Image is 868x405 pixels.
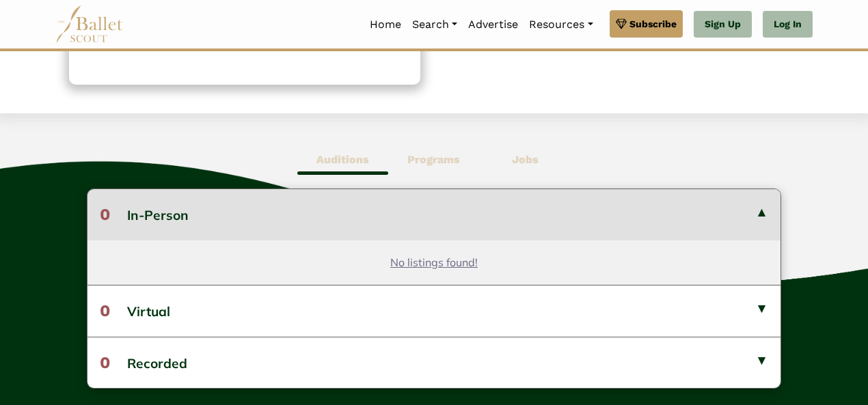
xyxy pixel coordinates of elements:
[100,353,110,372] span: 0
[512,153,539,166] b: Jobs
[364,10,407,39] a: Home
[316,153,369,166] b: Auditions
[463,10,524,39] a: Advertise
[100,205,110,224] span: 0
[407,10,463,39] a: Search
[100,301,110,320] span: 0
[87,337,781,388] button: 0Recorded
[616,16,627,31] img: gem.svg
[407,153,460,166] b: Programs
[524,10,598,39] a: Resources
[629,16,677,31] span: Subscribe
[87,285,781,336] button: 0Virtual
[763,11,813,38] a: Log In
[694,11,752,38] a: Sign Up
[610,10,683,38] a: Subscribe
[87,189,781,240] button: 0In-Person
[390,255,478,269] u: No listings found!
